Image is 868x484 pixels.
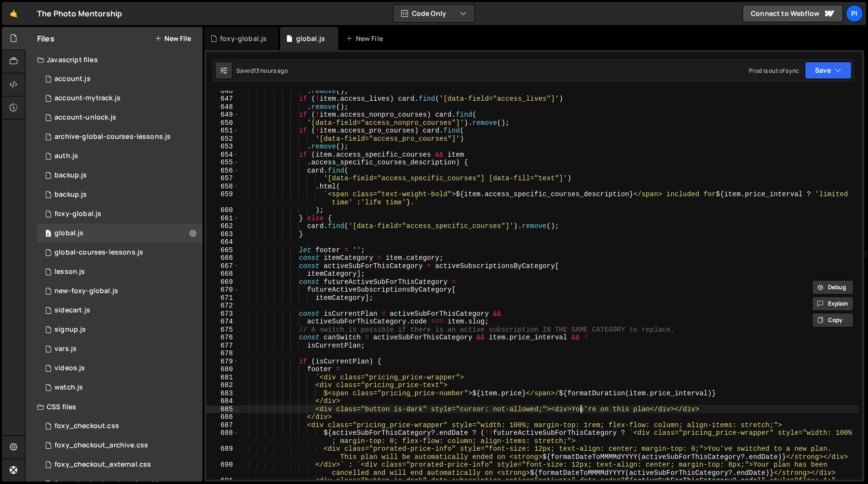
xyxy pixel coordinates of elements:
button: New File [155,35,191,42]
div: 673 [206,310,239,318]
div: Javascript files [26,50,203,69]
a: 🤙 [2,2,26,25]
button: Debug [812,280,854,295]
div: 13533/38978.js [37,339,203,359]
div: foxy_checkout_archive.css [54,441,148,450]
div: account-unlock.js [54,113,116,122]
div: 13533/44030.css [37,436,203,455]
div: 13533/34034.js [37,147,203,166]
div: auth.js [54,152,78,161]
div: 656 [206,167,239,175]
span: 0 [45,230,51,238]
button: Save [805,62,852,79]
div: 686 [206,413,239,421]
div: 652 [206,135,239,143]
div: 651 [206,127,239,135]
div: 648 [206,103,239,111]
button: Copy [812,313,854,327]
div: 646 [206,87,239,95]
div: 676 [206,334,239,342]
div: account-mytrack.js [54,94,121,103]
div: 663 [206,230,239,239]
div: foxy_checkout.css [54,422,119,430]
div: 685 [206,405,239,414]
div: 680 [206,365,239,374]
button: Explain [812,296,854,311]
div: 13533/45030.js [37,166,203,185]
div: new-foxy-global.js [54,287,118,296]
div: foxy_checkout_external.css [54,460,151,469]
div: 678 [206,350,239,358]
div: 668 [206,270,239,278]
div: 665 [206,246,239,255]
div: sidecart.js [54,306,90,315]
div: vars.js [54,345,77,353]
div: archive-global-courses-lessons.js [54,133,171,141]
div: 13533/43968.js [37,127,203,147]
div: 13533/35364.js [37,320,203,339]
div: 13533/39483.js [37,224,203,243]
div: New File [346,34,386,43]
div: 13533/35292.js [37,243,203,262]
div: 683 [206,390,239,398]
div: 667 [206,262,239,270]
div: 664 [206,238,239,246]
div: 659 [206,190,239,206]
div: foxy-global.js [220,34,267,43]
div: foxy-global.js [54,210,101,218]
div: backup.js [54,190,87,199]
div: global.js [296,34,325,43]
div: 13533/34220.js [37,69,203,89]
div: account.js [54,75,91,83]
div: 689 [206,445,239,461]
div: 13533/38507.css [37,417,203,436]
div: 13533/34219.js [37,204,203,224]
div: 682 [206,381,239,390]
div: 672 [206,302,239,310]
div: The Photo Mentorship [37,8,122,19]
div: Saved [236,67,288,75]
div: 674 [206,318,239,326]
div: 650 [206,119,239,127]
div: 658 [206,183,239,191]
div: lesson.js [54,268,85,276]
div: 660 [206,206,239,215]
div: 13533/43446.js [37,301,203,320]
div: 690 [206,461,239,477]
div: CSS files [26,397,203,417]
div: 687 [206,421,239,430]
div: 654 [206,151,239,159]
div: 684 [206,397,239,405]
div: 13533/41206.js [37,108,203,127]
div: 13533/38527.js [37,378,203,397]
div: backup.js [54,171,87,180]
div: 13533/45031.js [37,185,203,204]
div: signup.js [54,325,86,334]
div: 13533/40053.js [37,282,203,301]
div: global.js [54,229,83,238]
button: Code Only [393,5,475,22]
div: 679 [206,358,239,366]
a: Connect to Webflow [743,5,843,22]
div: 13533/38628.js [37,89,203,108]
div: Prod is out of sync [749,67,799,75]
div: 662 [206,222,239,230]
div: 657 [206,175,239,183]
div: global-courses-lessons.js [54,248,143,257]
div: 13533/38747.css [37,455,203,474]
div: 655 [206,159,239,167]
div: 13533/42246.js [37,359,203,378]
div: 647 [206,95,239,103]
div: 675 [206,326,239,334]
div: 669 [206,278,239,286]
div: 671 [206,294,239,302]
div: 13 hours ago [254,67,288,75]
div: 666 [206,254,239,262]
a: Pi [846,5,863,22]
h2: Files [37,33,54,44]
div: 653 [206,143,239,151]
div: 661 [206,215,239,223]
div: 649 [206,111,239,119]
div: 688 [206,429,239,445]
